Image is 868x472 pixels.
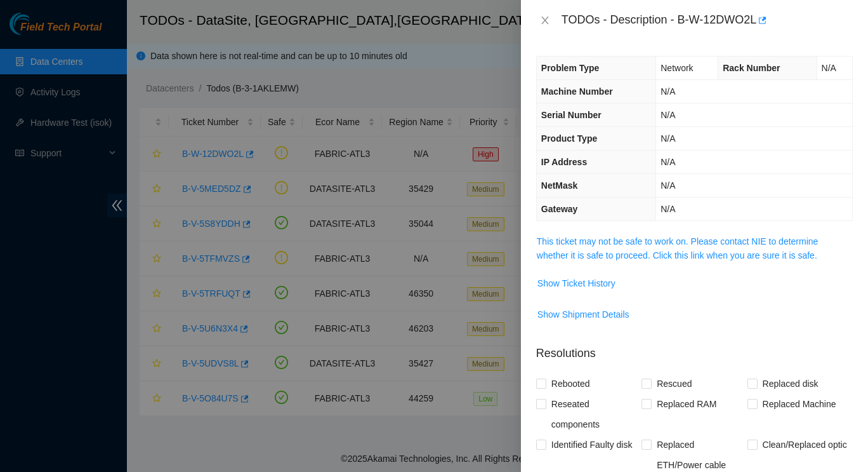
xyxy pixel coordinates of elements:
p: Resolutions [536,335,853,362]
span: Problem Type [541,63,600,73]
span: Serial Number [541,110,602,120]
span: Network [661,63,693,73]
span: IP Address [541,157,587,167]
span: Rack Number [723,63,780,73]
span: Show Shipment Details [537,307,629,321]
span: Replaced disk [758,374,824,394]
span: Identified Faulty disk [546,435,638,455]
button: Show Shipment Details [537,304,630,325]
div: TODOs - Description - B-W-12DWO2L [562,10,853,30]
span: Rescued [652,374,697,394]
span: N/A [822,63,836,73]
span: Replaced Machine [758,394,841,414]
span: N/A [661,133,675,144]
span: N/A [661,86,675,97]
span: N/A [661,204,675,214]
span: N/A [661,110,675,120]
button: Close [536,15,554,27]
button: Show Ticket History [537,273,616,293]
span: Clean/Replaced optic [758,435,852,455]
span: N/A [661,157,675,167]
span: Rebooted [546,374,595,394]
span: NetMask [541,180,578,191]
span: N/A [661,180,675,191]
span: Product Type [541,133,597,144]
a: This ticket may not be safe to work on. Please contact NIE to determine whether it is safe to pro... [537,236,819,260]
span: Reseated components [546,394,641,435]
span: Gateway [541,204,578,214]
span: close [540,15,550,25]
span: Replaced RAM [652,394,721,414]
span: Machine Number [541,86,613,97]
span: Show Ticket History [537,276,615,290]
